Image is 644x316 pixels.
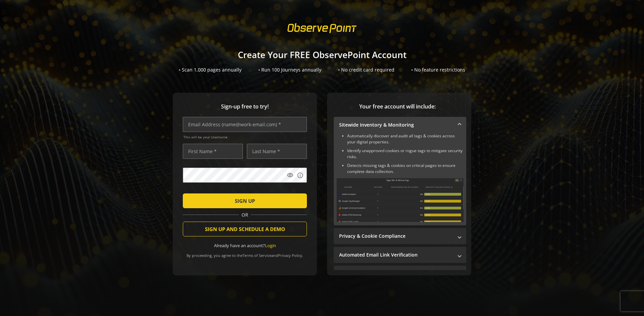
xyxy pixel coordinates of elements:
[334,266,466,282] mat-expansion-panel-header: Performance Monitoring with Web Vitals
[183,222,307,236] button: SIGN UP AND SCHEDULE A DEMO
[183,144,243,159] input: First Name *
[334,103,461,110] span: Your free account will include:
[278,253,302,258] a: Privacy Policy
[239,212,251,218] span: OR
[347,148,464,160] li: Identify unapproved cookies or rogue tags to mitigate security risks.
[347,133,464,145] li: Automatically discover and audit all tags & cookies across your digital properties.
[287,172,293,179] mat-icon: visibility
[243,253,271,258] a: Terms of Service
[247,144,307,159] input: Last Name *
[336,178,464,222] img: Sitewide Inventory & Monitoring
[297,172,304,179] mat-icon: info
[258,66,321,73] div: • Run 100 Journeys annually
[334,247,466,263] mat-expansion-panel-header: Automated Email Link Verification
[205,223,285,235] span: SIGN UP AND SCHEDULE A DEMO
[183,117,307,132] input: Email Address (name@work-email.com) *
[183,135,307,139] span: This will be your Username
[235,195,255,207] span: SIGN UP
[334,133,466,225] div: Sitewide Inventory & Monitoring
[265,242,276,249] a: Login
[339,122,453,128] mat-panel-title: Sitewide Inventory & Monitoring
[338,66,394,73] div: • No credit card required
[183,249,307,258] div: By proceeding, you agree to the and .
[411,66,465,73] div: • No feature restrictions
[347,163,464,175] li: Detects missing tags & cookies on critical pages to ensure complete data collection.
[183,193,307,208] button: SIGN UP
[339,252,453,258] mat-panel-title: Automated Email Link Verification
[339,233,453,239] mat-panel-title: Privacy & Cookie Compliance
[334,228,466,244] mat-expansion-panel-header: Privacy & Cookie Compliance
[179,66,241,73] div: • Scan 1,000 pages annually
[183,103,307,110] span: Sign-up free to try!
[334,117,466,133] mat-expansion-panel-header: Sitewide Inventory & Monitoring
[183,242,307,249] div: Already have an account?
